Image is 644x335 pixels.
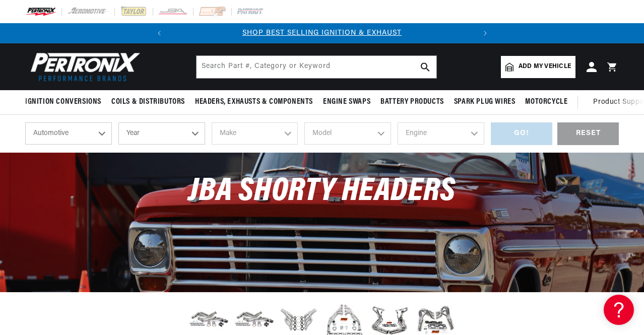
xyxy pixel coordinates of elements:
span: Coils & Distributors [111,97,185,107]
summary: Battery Products [375,90,449,114]
a: SHOP BEST SELLING IGNITION & EXHAUST [242,29,402,37]
div: RESET [557,122,619,145]
button: Translation missing: en.sections.announcements.previous_announcement [149,23,169,43]
summary: Spark Plug Wires [449,90,521,114]
span: Headers, Exhausts & Components [195,97,313,107]
div: Announcement [169,28,475,39]
span: Add my vehicle [519,62,571,72]
select: Make [212,122,298,145]
span: Spark Plug Wires [454,97,516,107]
select: Year [118,122,205,145]
span: Ignition Conversions [25,97,101,107]
summary: Headers, Exhausts & Components [190,90,318,114]
summary: Engine Swaps [318,90,375,114]
span: Battery Products [380,97,444,107]
summary: Coils & Distributors [106,90,190,114]
select: Model [304,122,391,145]
input: Search Part #, Category or Keyword [197,56,436,78]
span: Motorcycle [525,97,567,107]
select: Ride Type [25,122,112,145]
a: Add my vehicle [501,56,575,78]
summary: Motorcycle [520,90,572,114]
button: Translation missing: en.sections.announcements.next_announcement [475,23,495,43]
span: JBA Shorty Headers [188,175,456,208]
button: search button [414,56,436,78]
summary: Ignition Conversions [25,90,106,114]
select: Engine [398,122,484,145]
div: 1 of 2 [169,28,475,39]
img: Pertronix [25,49,141,84]
span: Engine Swaps [323,97,370,107]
